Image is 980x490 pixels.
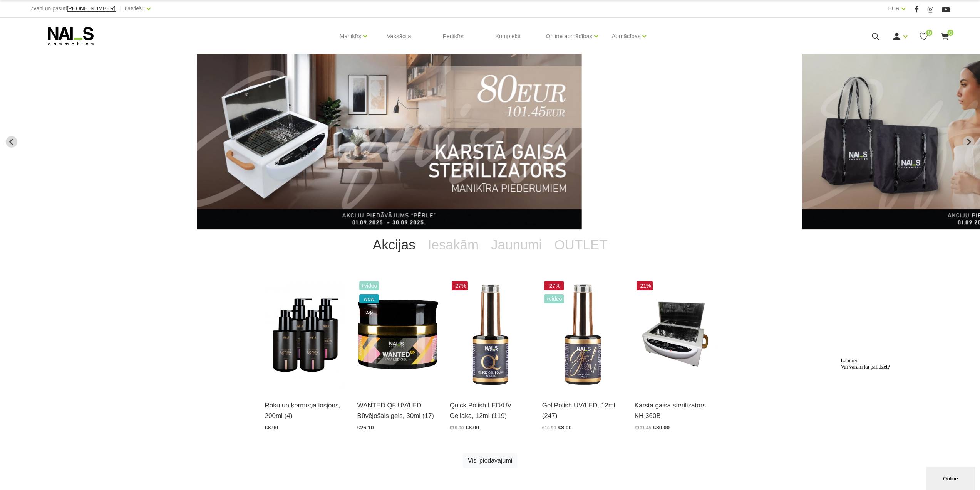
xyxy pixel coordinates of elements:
[463,453,517,468] a: Visi piedāvājumi
[357,400,438,421] a: WANTED Q5 UV/LED Būvējošais gels, 30ml (17)
[544,294,564,303] span: +Video
[544,281,564,290] span: -27%
[125,4,145,13] a: Latviešu
[3,3,142,15] div: Labdien,Vai varam kā palīdzēt?
[611,21,640,52] a: Apmācības
[485,229,548,260] a: Jaunumi
[367,229,422,260] a: Akcijas
[466,424,479,431] span: €8.00
[947,30,953,36] span: 0
[450,279,531,391] img: Ātri, ērti un vienkārši!Intensīvi pigmentēta gellaka, kas perfekti klājas arī vienā slānī, tādā v...
[558,424,571,431] span: €8.00
[489,18,527,55] a: Komplekti
[888,4,900,13] a: EUR
[548,229,613,260] a: OUTLET
[197,54,785,229] li: 7 of 12
[635,425,651,431] span: €101.45
[67,6,116,12] a: [PHONE_NUMBER]
[635,400,715,421] a: Karstā gaisa sterilizators KH 360B
[653,424,670,431] span: €80.00
[3,3,52,15] span: Labdien, Vai varam kā palīdzēt?
[546,21,592,52] a: Online apmācības
[30,4,116,13] div: Zvani un pasūti
[6,136,17,148] button: Previous slide
[926,465,976,490] iframe: chat widget
[542,425,556,431] span: €10.90
[357,424,374,431] span: €26.10
[359,307,379,317] span: top
[635,279,715,391] img: Karstā gaisa sterilizatoru var izmantot skaistumkopšanas salonos, manikīra kabinetos, ēdināšanas ...
[357,279,438,391] img: Gels WANTED NAILS cosmetics tehniķu komanda ir radījusi gelu, kas ilgi jau ir katra meistara mekl...
[265,424,278,431] span: €8.90
[265,279,346,391] img: BAROJOŠS roku un ķermeņa LOSJONSBALI COCONUT barojošs roku un ķermeņa losjons paredzēts jebkura t...
[422,229,485,260] a: Iesakām
[919,32,928,41] a: 0
[450,400,531,421] a: Quick Polish LED/UV Gellaka, 12ml (119)
[450,425,464,431] span: €10.90
[119,4,121,13] span: |
[838,355,976,463] iframe: chat widget
[963,136,974,148] button: Next slide
[926,30,932,36] span: 0
[909,4,911,13] span: |
[340,21,362,52] a: Manikīrs
[542,400,623,421] a: Gel Polish UV/LED, 12ml (247)
[637,281,653,290] span: -21%
[542,279,623,391] img: Ilgnoturīga, intensīvi pigmentēta gellaka. Viegli klājas, lieliski žūst, nesaraujas, neatkāpjas n...
[380,18,417,55] a: Vaksācija
[452,281,468,290] span: -27%
[436,18,469,55] a: Pedikīrs
[359,281,379,290] span: +Video
[940,32,950,41] a: 0
[265,400,346,421] a: Roku un ķermeņa losjons, 200ml (4)
[359,294,379,303] span: wow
